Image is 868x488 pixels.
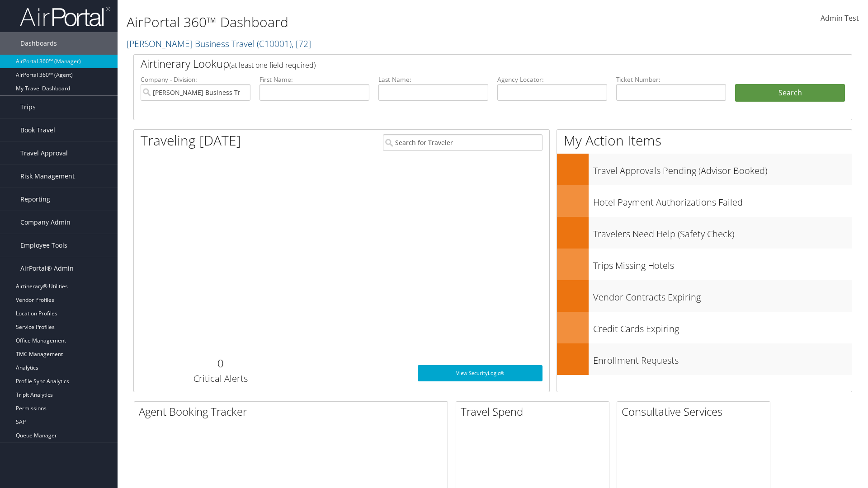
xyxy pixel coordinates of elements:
[383,134,542,151] input: Search for Traveler
[139,404,448,419] h2: Agent Booking Tracker
[141,356,300,371] h2: 0
[821,13,859,23] span: Admin Test
[593,223,852,240] h3: Travelers Need Help (Safety Check)
[557,343,852,375] a: Enrollment Requests
[127,38,311,50] a: [PERSON_NAME] Business Travel
[20,165,75,188] span: Risk Management
[557,154,852,185] a: Travel Approvals Pending (Advisor Booked)
[20,257,74,280] span: AirPortal® Admin
[557,185,852,217] a: Hotel Payment Authorizations Failed
[418,365,542,381] a: View SecurityLogic®
[821,5,859,33] a: Admin Test
[20,32,57,55] span: Dashboards
[20,142,68,164] span: Travel Approval
[229,60,316,70] span: (at least one field required)
[593,286,852,304] h3: Vendor Contracts Expiring
[20,234,67,257] span: Employee Tools
[622,404,770,419] h2: Consultative Services
[557,249,852,280] a: Trips Missing Hotels
[257,38,292,50] span: ( C10001 )
[593,255,852,272] h3: Trips Missing Hotels
[593,160,852,177] h3: Travel Approvals Pending (Advisor Booked)
[593,350,852,367] h3: Enrollment Requests
[141,56,785,71] h2: Airtinerary Lookup
[497,75,607,84] label: Agency Locator:
[557,217,852,249] a: Travelers Need Help (Safety Check)
[20,6,110,27] img: airportal-logo.png
[557,312,852,343] a: Credit Cards Expiring
[20,211,71,234] span: Company Admin
[557,280,852,312] a: Vendor Contracts Expiring
[141,75,250,84] label: Company - Division:
[557,131,852,150] h1: My Action Items
[127,13,615,32] h1: AirPortal 360™ Dashboard
[735,84,845,102] button: Search
[616,75,726,84] label: Ticket Number:
[461,404,609,419] h2: Travel Spend
[593,192,852,209] h3: Hotel Payment Authorizations Failed
[292,38,311,50] span: , [ 72 ]
[20,188,50,211] span: Reporting
[593,318,852,335] h3: Credit Cards Expiring
[20,96,36,118] span: Trips
[378,75,488,84] label: Last Name:
[20,119,55,141] span: Book Travel
[141,131,241,150] h1: Traveling [DATE]
[141,372,300,385] h3: Critical Alerts
[259,75,369,84] label: First Name:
